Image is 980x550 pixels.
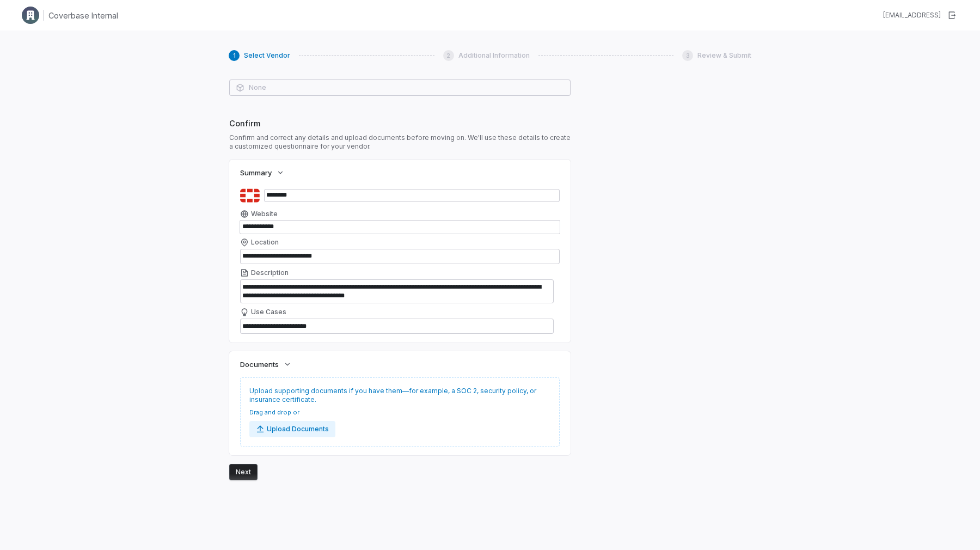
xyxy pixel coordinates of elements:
div: [EMAIL_ADDRESS] [883,11,941,20]
div: 1 [229,50,240,61]
span: Drag and drop or [249,408,335,417]
span: Website [251,210,278,218]
span: Summary [240,168,272,178]
span: Use Cases [251,308,286,316]
button: Next [229,464,258,480]
input: Location [240,249,560,264]
div: 3 [682,50,693,61]
input: Website [240,221,542,234]
span: Additional Information [458,51,530,60]
textarea: Use Cases [240,319,554,334]
button: Documents [237,355,295,374]
div: Upload supporting documents if you have them—for example, a SOC 2, security policy, or insurance ... [240,377,560,447]
textarea: Description [240,279,554,303]
span: Description [251,268,289,277]
button: Summary [237,163,288,182]
div: 2 [443,50,454,61]
img: Clerk Logo [22,7,39,24]
span: Location [251,238,279,247]
span: Review & Submit [697,51,751,60]
span: Confirm and correct any details and upload documents before moving on. We'll use these details to... [229,133,571,151]
span: Documents [240,359,279,369]
h1: Coverbase Internal [48,10,118,21]
button: Upload Documents [249,421,335,437]
span: Confirm [229,118,571,129]
span: Select Vendor [244,51,290,60]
